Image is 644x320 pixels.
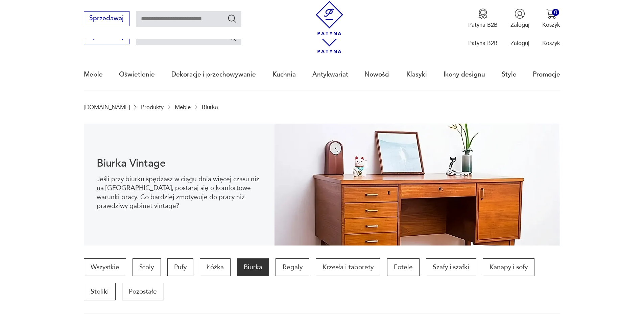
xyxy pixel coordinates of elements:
a: Sprzedawaj [84,35,129,40]
a: Antykwariat [312,59,348,90]
button: Zaloguj [510,8,529,29]
a: Szafy i szafki [426,258,476,276]
a: Nowości [364,59,390,90]
p: Zaloguj [510,21,529,29]
a: Sprzedawaj [84,16,129,22]
a: Biurka [237,258,269,276]
p: Biurka [202,104,218,110]
button: Szukaj [227,14,237,23]
a: Meble [175,104,191,110]
p: Zaloguj [510,39,529,47]
a: Kuchnia [272,59,296,90]
button: Szukaj [227,32,237,42]
a: Regały [276,258,309,276]
a: Wszystkie [84,258,126,276]
a: Produkty [141,104,164,110]
img: Patyna - sklep z meblami i dekoracjami vintage [312,1,347,35]
a: Dekoracje i przechowywanie [171,59,256,90]
a: Oświetlenie [119,59,155,90]
img: Ikona koszyka [546,8,556,19]
a: Fotele [387,258,420,276]
h1: Biurka Vintage [97,158,261,168]
a: [DOMAIN_NAME] [84,104,130,110]
a: Ikony designu [444,59,485,90]
a: Krzesła i taborety [316,258,380,276]
p: Koszyk [542,21,560,29]
button: 0Koszyk [542,8,560,29]
button: Patyna B2B [468,8,498,29]
a: Pozostałe [122,283,164,300]
a: Ikona medaluPatyna B2B [468,8,498,29]
a: Meble [84,59,103,90]
p: Koszyk [542,39,560,47]
img: 217794b411677fc89fd9d93ef6550404.webp [275,124,560,246]
a: Promocje [533,59,560,90]
a: Klasyki [406,59,427,90]
p: Jeśli przy biurku spędzasz w ciągu dnia więcej czasu niż na [GEOGRAPHIC_DATA], postaraj się o kom... [97,175,261,211]
div: 0 [552,9,559,16]
a: Pufy [167,258,193,276]
img: Ikona medalu [478,8,488,19]
a: Style [502,59,517,90]
a: Kanapy i sofy [483,258,534,276]
p: Patyna B2B [468,21,498,29]
a: Stoliki [84,283,116,300]
img: Ikonka użytkownika [515,8,525,19]
p: Patyna B2B [468,39,498,47]
button: Sprzedawaj [84,11,129,26]
a: Łóżka [200,258,230,276]
a: Stoły [133,258,161,276]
